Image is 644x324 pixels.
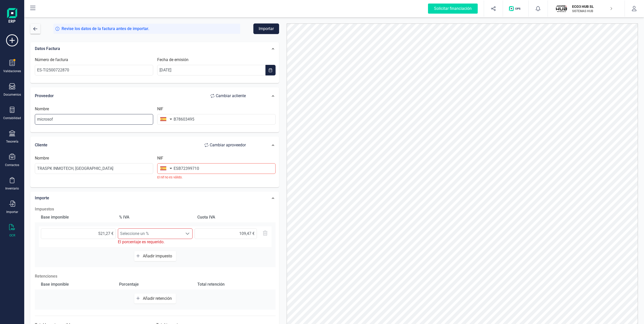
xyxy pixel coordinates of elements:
[199,140,251,150] button: Cambiar aproveedor
[117,212,193,222] div: % IVA
[39,279,115,289] div: Base imponible
[118,239,193,245] div: El porcentaje es requerido.
[195,228,257,239] input: 0,00 €
[157,175,276,180] small: El nif no es válido.
[35,196,49,200] span: Importe
[422,1,484,17] button: Solicitar financiación
[35,57,68,63] label: Número de factura
[195,279,272,289] div: Total retención
[35,106,49,112] label: Nombre
[506,1,525,17] button: Logo de OPS
[39,212,115,222] div: Base imponible
[62,26,149,32] span: Revise los datos de la factura antes de importar.
[143,296,174,301] span: Añadir retención
[134,251,176,261] button: Añadir impuesto
[7,8,17,24] img: Logo Finanedi
[253,23,279,34] button: Importar
[143,254,174,258] span: Añadir impuesto
[35,273,276,279] p: Retenciones
[32,43,253,54] div: Datos Factura
[195,212,272,222] div: Cuota IVA
[554,1,619,17] button: ECECO3 HUB SLSISTEMAS HUB
[157,106,163,112] label: NIF
[117,279,193,289] div: Porcentaje
[3,69,21,73] div: Validaciones
[157,57,189,63] label: Fecha de emisión
[572,9,612,13] p: SISTEMAS HUB
[6,140,18,144] div: Tesorería
[6,210,18,214] div: Importar
[157,155,163,161] label: NIF
[205,91,251,101] button: Cambiar acliente
[35,206,276,212] h2: Impuestos
[41,228,116,239] input: 0,00 €
[35,91,251,101] div: Proveedor
[5,163,19,167] div: Contactos
[509,6,522,11] img: Logo de OPS
[572,4,612,9] p: ECO3 HUB SL
[9,233,15,237] div: OCR
[3,116,21,120] div: Contabilidad
[134,293,176,304] button: Añadir retención
[216,93,246,99] span: Cambiar a cliente
[428,4,478,14] div: Solicitar financiación
[556,3,567,14] img: EC
[4,93,21,97] div: Documentos
[210,142,246,148] span: Cambiar a proveedor
[5,186,19,191] div: Inventario
[118,229,183,239] span: Seleccione un %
